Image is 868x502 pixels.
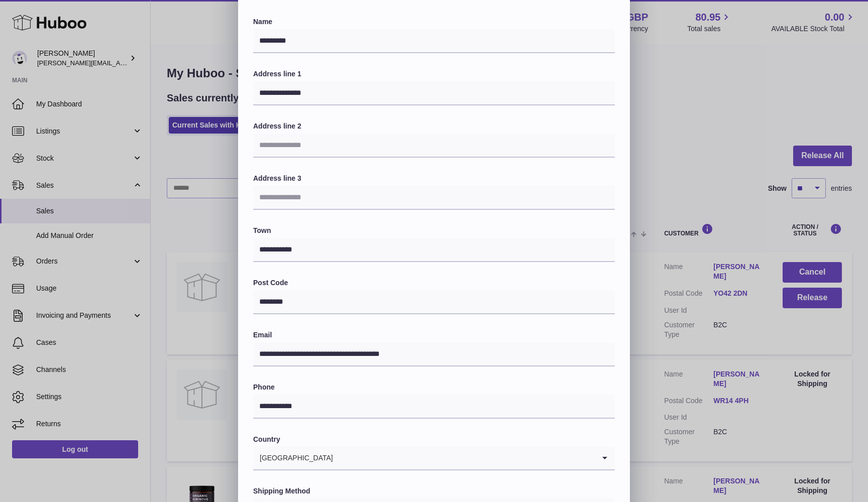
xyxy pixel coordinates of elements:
[253,121,615,131] label: Address line 2
[253,446,334,469] span: [GEOGRAPHIC_DATA]
[253,278,615,288] label: Post Code
[253,330,615,340] label: Email
[334,446,595,469] input: Search for option
[253,69,615,79] label: Address line 1
[253,383,615,392] label: Phone
[253,435,615,444] label: Country
[253,486,615,496] label: Shipping Method
[253,226,615,235] label: Town
[253,17,615,27] label: Name
[253,446,615,470] div: Search for option
[253,174,615,183] label: Address line 3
